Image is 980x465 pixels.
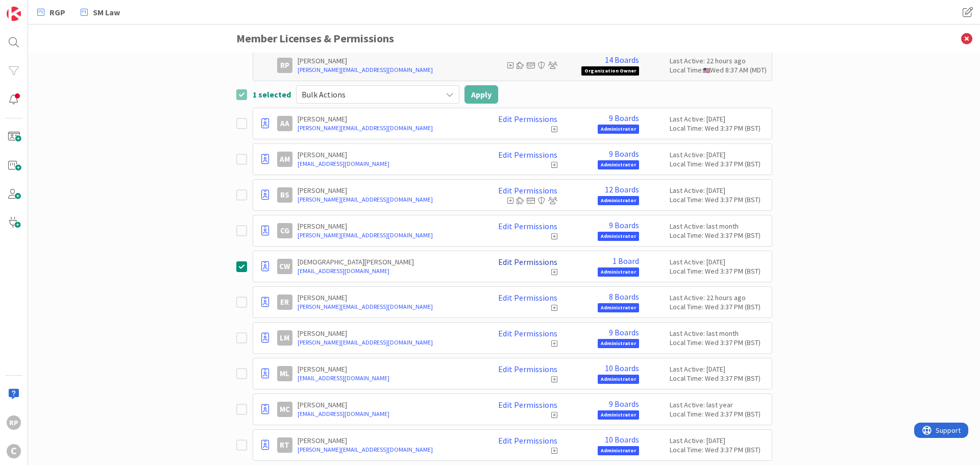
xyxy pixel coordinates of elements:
[670,329,767,338] div: Last Active: last month
[598,232,639,241] span: Administrator
[498,400,557,409] a: Edit Permissions
[612,256,639,265] a: 1 Board
[298,195,476,204] a: [PERSON_NAME][EMAIL_ADDRESS][DOMAIN_NAME]
[605,435,639,444] a: 10 Boards
[50,6,65,18] span: RGP
[670,222,767,231] div: Last Active: last month
[670,409,767,419] div: Local Time: Wed 3:37 PM (BST)
[277,366,292,381] div: ML
[277,259,292,274] div: CW
[670,150,767,159] div: Last Active: [DATE]
[670,338,767,347] div: Local Time: Wed 3:37 PM (BST)
[298,400,476,409] p: [PERSON_NAME]
[498,436,557,445] a: Edit Permissions
[236,25,772,53] h3: Member Licenses & Permissions
[277,437,292,453] div: RT
[93,6,120,18] span: SM Law
[598,125,639,134] span: Administrator
[277,152,292,167] div: AM
[598,446,639,455] span: Administrator
[298,186,476,195] p: [PERSON_NAME]
[498,257,557,266] a: Edit Permissions
[277,58,292,73] div: RP
[302,87,436,102] span: Bulk Actions
[670,159,767,168] div: Local Time: Wed 3:37 PM (BST)
[598,303,639,312] span: Administrator
[498,186,557,195] a: Edit Permissions
[670,65,767,75] div: Local Time: Wed 8:37 AM (MDT)
[670,266,767,276] div: Local Time: Wed 3:37 PM (BST)
[298,159,476,168] a: [EMAIL_ADDRESS][DOMAIN_NAME]
[277,116,292,131] div: AA
[670,124,767,133] div: Local Time: Wed 3:37 PM (BST)
[277,187,292,203] div: BS
[605,363,639,373] a: 10 Boards
[609,399,639,408] a: 9 Boards
[498,329,557,338] a: Edit Permissions
[670,400,767,409] div: Last Active: last year
[670,56,767,65] div: Last Active: 22 hours ago
[670,293,767,302] div: Last Active: 22 hours ago
[21,2,46,14] span: Support
[7,7,21,21] img: Visit kanbanzone.com
[298,222,476,231] p: [PERSON_NAME]
[464,85,498,104] button: Apply
[598,339,639,348] span: Administrator
[670,302,767,311] div: Local Time: Wed 3:37 PM (BST)
[670,195,767,204] div: Local Time: Wed 3:37 PM (BST)
[7,444,21,458] div: C
[605,55,639,64] a: 14 Boards
[75,3,126,21] a: SM Law
[253,88,291,101] span: 1 selected
[298,338,476,347] a: [PERSON_NAME][EMAIL_ADDRESS][DOMAIN_NAME]
[298,114,476,124] p: [PERSON_NAME]
[298,124,476,133] a: [PERSON_NAME][EMAIL_ADDRESS][DOMAIN_NAME]
[298,231,476,240] a: [PERSON_NAME][EMAIL_ADDRESS][DOMAIN_NAME]
[298,409,476,419] a: [EMAIL_ADDRESS][DOMAIN_NAME]
[277,223,292,238] div: CG
[605,185,639,194] a: 12 Boards
[609,292,639,301] a: 8 Boards
[609,328,639,337] a: 9 Boards
[498,293,557,302] a: Edit Permissions
[670,364,767,374] div: Last Active: [DATE]
[298,445,476,454] a: [PERSON_NAME][EMAIL_ADDRESS][DOMAIN_NAME]
[498,364,557,374] a: Edit Permissions
[298,257,476,266] p: [DEMOGRAPHIC_DATA][PERSON_NAME]
[609,221,639,230] a: 9 Boards
[298,150,476,159] p: [PERSON_NAME]
[298,293,476,302] p: [PERSON_NAME]
[670,231,767,240] div: Local Time: Wed 3:37 PM (BST)
[598,410,639,420] span: Administrator
[598,196,639,205] span: Administrator
[670,374,767,383] div: Local Time: Wed 3:37 PM (BST)
[298,364,476,374] p: [PERSON_NAME]
[298,56,476,65] p: [PERSON_NAME]
[277,402,292,417] div: MC
[609,113,639,123] a: 9 Boards
[670,114,767,124] div: Last Active: [DATE]
[670,186,767,195] div: Last Active: [DATE]
[581,66,639,76] span: Organization Owner
[298,374,476,383] a: [EMAIL_ADDRESS][DOMAIN_NAME]
[670,257,767,266] div: Last Active: [DATE]
[670,445,767,454] div: Local Time: Wed 3:37 PM (BST)
[598,375,639,384] span: Administrator
[609,149,639,158] a: 9 Boards
[298,65,476,75] a: [PERSON_NAME][EMAIL_ADDRESS][DOMAIN_NAME]
[31,3,71,21] a: RGP
[298,329,476,338] p: [PERSON_NAME]
[703,68,710,73] img: us.png
[298,302,476,311] a: [PERSON_NAME][EMAIL_ADDRESS][DOMAIN_NAME]
[598,160,639,169] span: Administrator
[277,330,292,346] div: LM
[277,295,292,310] div: ER
[298,266,476,276] a: [EMAIL_ADDRESS][DOMAIN_NAME]
[498,222,557,231] a: Edit Permissions
[498,114,557,124] a: Edit Permissions
[298,436,476,445] p: [PERSON_NAME]
[7,415,21,430] div: RP
[598,267,639,277] span: Administrator
[498,150,557,159] a: Edit Permissions
[670,436,767,445] div: Last Active: [DATE]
